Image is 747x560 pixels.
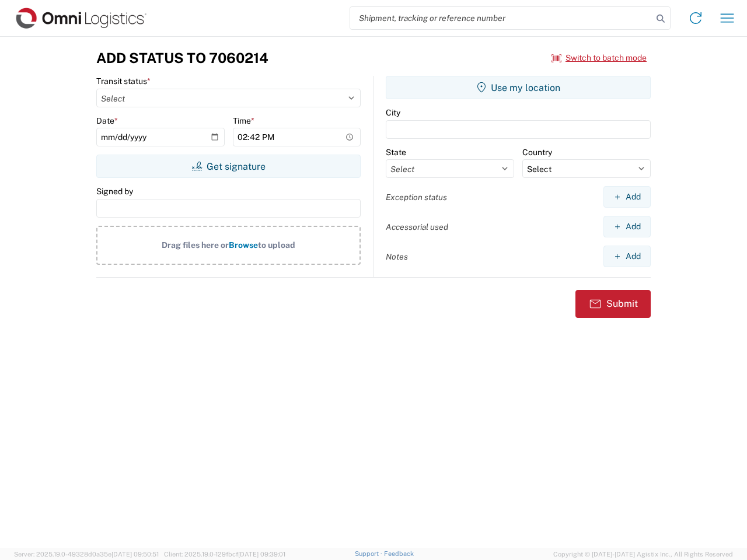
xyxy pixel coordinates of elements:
[229,240,258,250] span: Browse
[96,50,268,66] h3: Add Status to 7060214
[384,550,414,557] a: Feedback
[603,216,651,237] button: Add
[111,551,159,558] span: [DATE] 09:50:51
[603,246,651,267] button: Add
[164,551,285,558] span: Client: 2025.19.0-129fbcf
[96,155,361,178] button: Get signature
[386,147,406,157] label: State
[551,48,647,68] button: Switch to batch mode
[386,192,447,202] label: Exception status
[350,7,652,29] input: Shipment, tracking or reference number
[386,222,448,232] label: Accessorial used
[355,550,384,557] a: Support
[238,551,285,558] span: [DATE] 09:39:01
[553,549,733,559] span: Copyright © [DATE]-[DATE] Agistix Inc., All Rights Reserved
[96,116,118,126] label: Date
[386,107,400,118] label: City
[233,116,254,126] label: Time
[522,147,552,157] label: Country
[14,551,159,558] span: Server: 2025.19.0-49328d0a35e
[575,290,651,318] button: Submit
[162,240,229,250] span: Drag files here or
[386,251,408,262] label: Notes
[96,76,151,86] label: Transit status
[96,186,133,197] label: Signed by
[603,186,651,208] button: Add
[258,240,295,250] span: to upload
[386,76,651,99] button: Use my location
